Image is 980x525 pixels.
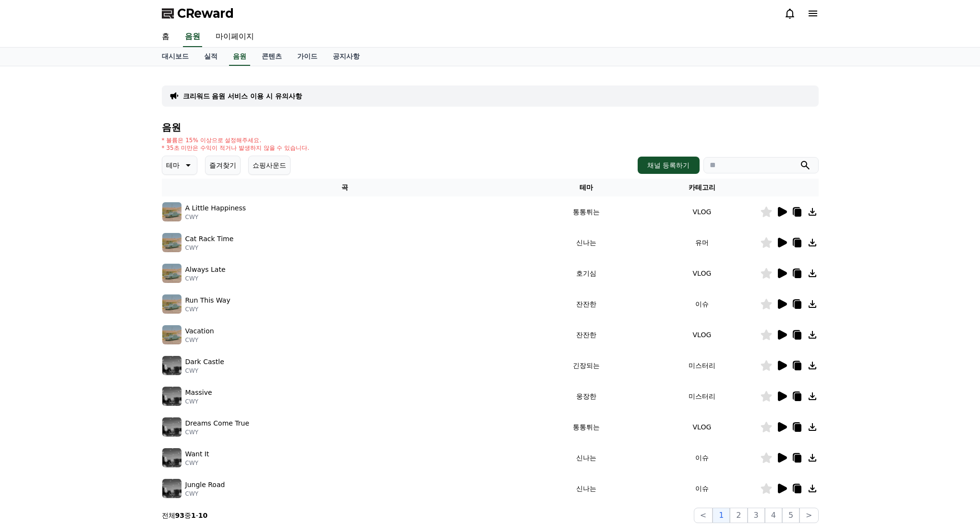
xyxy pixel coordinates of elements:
[162,387,181,406] img: music
[528,227,644,258] td: 신나는
[528,258,644,289] td: 호기심
[254,48,290,66] a: 콘텐츠
[713,508,730,523] button: 1
[528,442,644,473] td: 신나는
[185,449,209,459] p: Want It
[162,6,234,21] a: CReward
[185,357,224,367] p: Dark Castle
[162,233,181,252] img: music
[162,356,181,375] img: music
[644,412,760,442] td: VLOG
[782,508,799,523] button: 5
[644,179,760,196] th: 카테고리
[162,294,181,314] img: music
[154,48,196,66] a: 대시보드
[528,319,644,350] td: 잔잔한
[196,48,225,66] a: 실적
[185,398,212,405] p: CWY
[185,295,230,305] p: Run This Way
[290,48,325,66] a: 가이드
[191,512,196,519] strong: 1
[183,27,202,47] a: 음원
[183,91,302,101] a: 크리워드 음원 서비스 이용 시 유의사항
[162,264,181,283] img: music
[185,459,209,467] p: CWY
[528,412,644,442] td: 통통튀는
[644,227,760,258] td: 유머
[528,289,644,319] td: 잔잔한
[162,122,819,133] h4: 음원
[177,6,234,21] span: CReward
[799,508,818,523] button: >
[765,508,782,523] button: 4
[229,48,250,66] a: 음원
[185,326,214,336] p: Vacation
[162,202,181,221] img: music
[162,144,310,152] p: * 35초 미만은 수익이 적거나 발생하지 않을 수 있습니다.
[644,319,760,350] td: VLOG
[162,417,181,437] img: music
[528,196,644,227] td: 통통튀는
[644,381,760,412] td: 미스터리
[185,428,250,436] p: CWY
[638,157,699,174] button: 채널 등록하기
[528,179,644,196] th: 테마
[644,196,760,227] td: VLOG
[644,258,760,289] td: VLOG
[205,156,241,175] button: 즐겨찾기
[185,336,214,344] p: CWY
[644,350,760,381] td: 미스터리
[162,511,208,520] p: 전체 중 -
[644,442,760,473] td: 이슈
[185,203,246,213] p: A Little Happiness
[208,27,262,47] a: 마이페이지
[528,350,644,381] td: 긴장되는
[185,305,230,313] p: CWY
[730,508,747,523] button: 2
[185,367,224,375] p: CWY
[248,156,290,175] button: 쇼핑사운드
[528,381,644,412] td: 웅장한
[162,156,197,175] button: 테마
[162,479,181,498] img: music
[748,508,765,523] button: 3
[528,473,644,504] td: 신나는
[185,213,246,221] p: CWY
[185,480,225,490] p: Jungle Road
[198,512,207,519] strong: 10
[185,275,226,282] p: CWY
[162,325,181,344] img: music
[166,159,180,172] p: 테마
[644,473,760,504] td: 이슈
[185,265,226,275] p: Always Late
[185,490,225,498] p: CWY
[175,512,184,519] strong: 93
[325,48,367,66] a: 공지사항
[154,27,177,47] a: 홈
[162,136,310,144] p: * 볼륨은 15% 이상으로 설정해주세요.
[644,289,760,319] td: 이슈
[185,388,212,398] p: Massive
[185,244,234,252] p: CWY
[162,179,529,196] th: 곡
[185,234,234,244] p: Cat Rack Time
[185,418,250,428] p: Dreams Come True
[162,448,181,467] img: music
[694,508,713,523] button: <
